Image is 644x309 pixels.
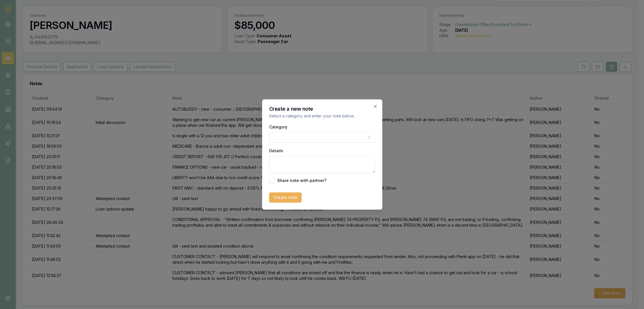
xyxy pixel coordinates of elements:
[269,192,301,203] button: Create note
[269,125,287,129] label: Category
[269,113,375,119] p: Select a category and enter your note below.
[277,179,326,183] label: Share note with partner?
[269,148,283,153] label: Details
[269,106,375,111] h2: Create a new note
